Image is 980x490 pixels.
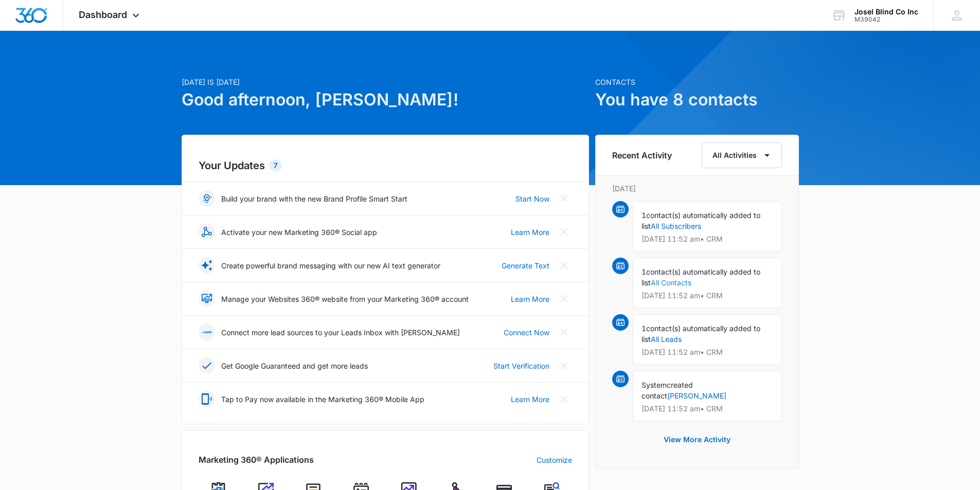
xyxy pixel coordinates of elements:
button: Close [556,291,572,307]
p: Manage your Websites 360® website from your Marketing 360® account [221,294,469,304]
span: contact(s) automatically added to list [642,324,760,343]
span: 1 [642,211,646,220]
span: Dashboard [79,9,127,20]
div: account id [854,16,918,23]
p: Tap to Pay now available in the Marketing 360® Mobile App [221,394,424,405]
p: Build your brand with the new Brand Profile Smart Start [221,193,407,204]
button: View More Activity [653,427,741,452]
button: Close [556,357,572,374]
a: Connect Now [504,327,549,338]
div: 7 [269,159,282,172]
a: Learn More [511,394,549,405]
p: Contacts [595,77,799,87]
a: Learn More [511,294,549,304]
p: Get Google Guaranteed and get more leads [221,360,368,371]
a: All Subscribers [651,222,701,230]
a: Learn More [511,227,549,238]
p: Create powerful brand messaging with our new AI text generator [221,260,440,271]
a: Customize [537,455,572,465]
button: Close [556,324,572,340]
span: System [642,380,667,389]
span: contact(s) automatically added to list [642,211,760,230]
div: account name [854,8,918,16]
h6: Recent Activity [612,149,672,161]
h1: Good afternoon, [PERSON_NAME]! [182,87,589,112]
a: Start Now [515,193,549,204]
p: [DATE] is [DATE] [182,77,589,87]
h2: Your Updates [199,158,572,173]
a: All Contacts [651,278,691,287]
p: [DATE] 11:52 am • CRM [642,235,773,243]
span: 1 [642,267,646,276]
p: [DATE] 11:52 am • CRM [642,405,773,412]
p: Connect more lead sources to your Leads Inbox with [PERSON_NAME] [221,327,460,338]
p: [DATE] 11:52 am • CRM [642,292,773,299]
button: All Activities [702,142,782,168]
p: Activate your new Marketing 360® Social app [221,227,377,238]
span: contact(s) automatically added to list [642,267,760,287]
h2: Marketing 360® Applications [199,453,314,466]
button: Close [556,190,572,207]
button: Close [556,391,572,407]
a: All Leads [651,335,682,343]
a: Start Verification [493,360,549,371]
span: created contact [642,380,693,400]
a: Generate Text [502,260,549,271]
p: [DATE] [612,183,782,194]
span: 1 [642,324,646,333]
p: [DATE] 11:52 am • CRM [642,349,773,356]
button: Close [556,257,572,274]
h1: You have 8 contacts [595,87,799,112]
button: Close [556,224,572,240]
a: [PERSON_NAME] [667,391,726,400]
